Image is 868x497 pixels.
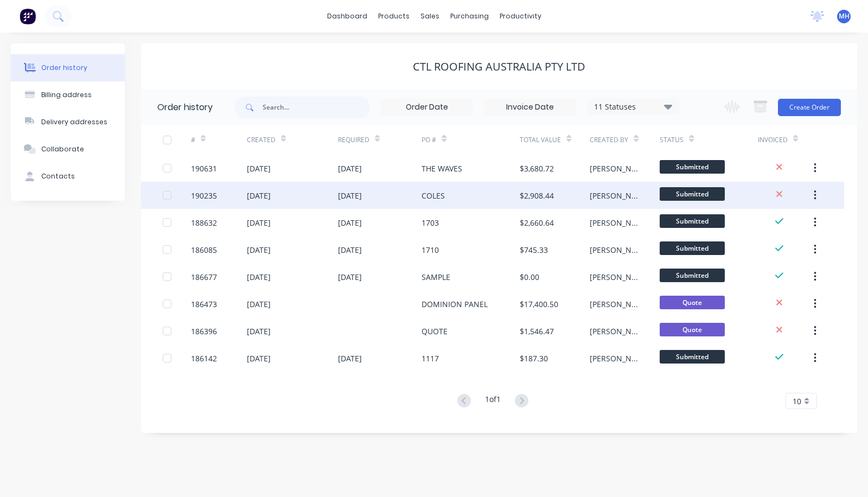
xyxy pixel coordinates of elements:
div: 1703 [422,217,439,228]
button: Delivery addresses [11,109,125,136]
div: [DATE] [247,298,271,310]
div: 186085 [191,244,217,256]
img: Factory [20,8,36,24]
button: Order history [11,54,125,81]
div: Invoiced [758,125,814,155]
div: [DATE] [338,217,362,228]
div: [PERSON_NAME] [590,298,638,310]
span: Submitted [660,350,725,364]
div: sales [415,8,445,24]
div: [DATE] [338,190,362,201]
div: 186677 [191,271,217,283]
div: 186142 [191,353,217,364]
div: 186396 [191,326,217,337]
input: Order Date [381,99,473,116]
div: # [191,135,195,145]
div: productivity [494,8,547,24]
button: Billing address [11,81,125,109]
div: purchasing [445,8,494,24]
a: dashboard [322,8,373,24]
div: $2,908.44 [520,190,554,201]
div: Collaborate [41,144,84,154]
span: Quote [660,323,725,336]
div: PO # [422,125,520,155]
div: # [191,125,247,155]
div: $2,660.64 [520,217,554,228]
div: Created [247,125,338,155]
div: 1117 [422,353,439,364]
div: [DATE] [338,353,362,364]
span: Submitted [660,214,725,228]
div: Created [247,135,276,145]
div: Required [338,125,422,155]
div: $1,546.47 [520,326,554,337]
div: Status [660,125,758,155]
div: Status [660,135,684,145]
input: Invoice Date [484,99,576,116]
div: [DATE] [247,353,271,364]
div: DOMINION PANEL [422,298,488,310]
div: [PERSON_NAME] [590,353,638,364]
button: Collaborate [11,136,125,163]
div: [PERSON_NAME] [590,271,638,283]
div: [DATE] [247,163,271,174]
div: Required [338,135,369,145]
button: Contacts [11,163,125,190]
div: Created By [590,135,628,145]
span: Submitted [660,187,725,201]
div: Total Value [520,135,561,145]
div: $17,400.50 [520,298,558,310]
div: QUOTE [422,326,448,337]
div: PO # [422,135,436,145]
div: $187.30 [520,353,548,364]
div: [DATE] [247,271,271,283]
div: [DATE] [247,326,271,337]
div: Created By [590,125,660,155]
div: 190235 [191,190,217,201]
div: [PERSON_NAME] [590,190,638,201]
div: $3,680.72 [520,163,554,174]
span: MH [839,11,850,21]
div: [DATE] [247,244,271,256]
div: [PERSON_NAME] [590,163,638,174]
span: 10 [793,396,801,407]
div: Order history [157,101,213,114]
div: $745.33 [520,244,548,256]
div: [DATE] [247,217,271,228]
span: Quote [660,296,725,309]
div: [DATE] [338,244,362,256]
div: COLES [422,190,445,201]
div: [PERSON_NAME] [590,217,638,228]
div: Order history [41,63,87,73]
div: [DATE] [338,163,362,174]
div: products [373,8,415,24]
div: 1 of 1 [485,393,501,409]
button: Create Order [778,99,841,116]
div: Total Value [520,125,590,155]
div: [DATE] [247,190,271,201]
div: CTL Roofing Australia Pty Ltd [413,60,585,73]
div: 11 Statuses [588,101,679,113]
div: 186473 [191,298,217,310]
div: Billing address [41,90,92,100]
div: 1710 [422,244,439,256]
div: 188632 [191,217,217,228]
div: THE WAVES [422,163,462,174]
div: Contacts [41,171,75,181]
div: [PERSON_NAME] [590,326,638,337]
span: Submitted [660,269,725,282]
div: [DATE] [338,271,362,283]
span: Submitted [660,160,725,174]
div: SAMPLE [422,271,450,283]
input: Search... [263,97,370,118]
div: 190631 [191,163,217,174]
div: [PERSON_NAME] [590,244,638,256]
span: Submitted [660,241,725,255]
div: Invoiced [758,135,788,145]
div: $0.00 [520,271,539,283]
div: Delivery addresses [41,117,107,127]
